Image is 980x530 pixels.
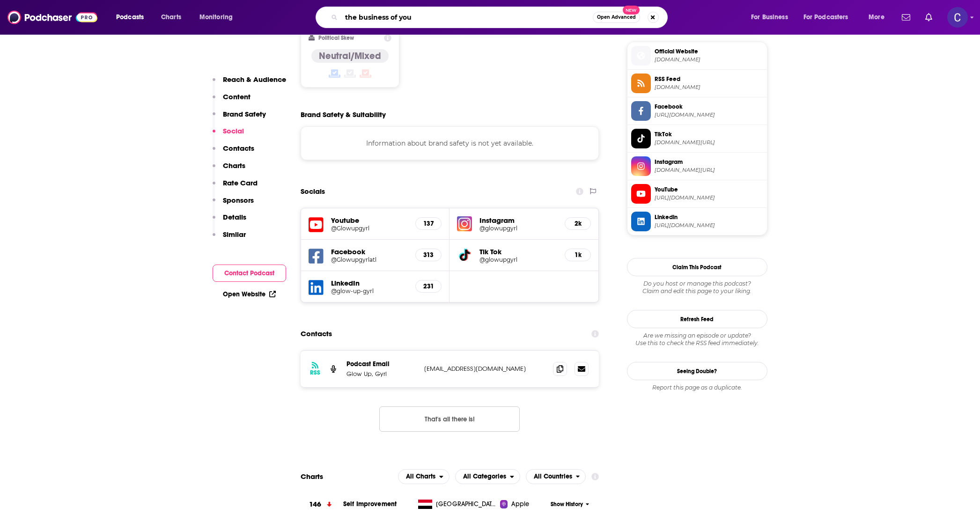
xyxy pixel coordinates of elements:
[341,10,593,25] input: Search podcasts, credits, & more...
[213,196,254,213] button: Sponsors
[631,184,763,204] a: YouTube[URL][DOMAIN_NAME]
[301,472,323,481] h2: Charts
[213,161,245,178] button: Charts
[309,499,321,510] h3: 146
[346,360,417,368] p: Podcast Email
[193,10,245,25] button: open menu
[479,256,557,263] a: @glowupgyrl
[655,222,763,229] span: https://www.linkedin.com/company/glow-up-gyrl
[331,287,408,294] a: @glow-up-gyrl
[457,216,472,231] img: iconImage
[223,92,251,101] p: Content
[406,473,435,480] span: All Charts
[869,11,884,24] span: More
[398,469,449,484] h2: Platforms
[26,15,46,22] div: v 4.0.25
[414,500,500,509] a: [GEOGRAPHIC_DATA]
[655,158,763,166] span: Instagram
[331,256,408,263] a: @Glowupgyrlatl
[110,10,156,25] button: open menu
[301,325,332,343] h2: Contacts
[301,492,343,517] a: 146
[921,9,936,25] a: Show notifications dropdown
[627,310,767,328] button: Refresh Feed
[199,11,233,24] span: Monitoring
[223,196,254,205] p: Sponsors
[93,54,101,62] img: tab_keywords_by_traffic_grey.svg
[655,130,763,139] span: TikTok
[223,75,286,84] p: Reach & Audience
[593,12,640,23] button: Open AdvancedNew
[655,75,763,83] span: RSS Feed
[223,161,245,170] p: Charts
[655,111,763,118] span: https://www.facebook.com/Glowupgyrlatl
[7,8,97,26] img: Podchaser - Follow, Share and Rate Podcasts
[318,35,354,41] h2: Political Skew
[797,10,862,25] button: open menu
[223,178,258,187] p: Rate Card
[597,15,636,20] span: Open Advanced
[551,501,583,508] span: Show History
[862,10,896,25] button: open menu
[213,75,286,92] button: Reach & Audience
[343,500,397,508] a: Self Improvement
[898,9,914,25] a: Show notifications dropdown
[15,24,22,32] img: website_grey.svg
[655,139,763,146] span: tiktok.com/@glowupgyrl
[103,55,158,61] div: Keywords by Traffic
[947,7,968,28] img: User Profile
[223,144,254,153] p: Contacts
[655,194,763,201] span: https://www.youtube.com/@Glowupgyrl
[655,213,763,221] span: Linkedin
[655,47,763,56] span: Official Website
[627,280,767,287] span: Do you host or manage this podcast?
[15,15,22,22] img: logo_orange.svg
[25,54,33,62] img: tab_domain_overview_orange.svg
[627,258,767,276] button: Claim This Podcast
[455,469,520,484] button: open menu
[511,500,529,509] span: Apple
[331,216,408,225] h5: Youtube
[424,365,546,373] p: [EMAIL_ADDRESS][DOMAIN_NAME]
[655,103,763,111] span: Facebook
[631,212,763,231] a: Linkedin[URL][DOMAIN_NAME]
[436,500,497,509] span: Yemen
[463,473,506,480] span: All Categories
[319,50,381,62] h4: Neutral/Mixed
[223,213,246,221] p: Details
[655,185,763,194] span: YouTube
[24,24,103,32] div: Domain: [DOMAIN_NAME]
[213,126,244,144] button: Social
[301,126,599,160] div: Information about brand safety is not yet available.
[223,230,246,239] p: Similar
[623,6,640,15] span: New
[331,279,408,287] h5: LinkedIn
[346,370,417,378] p: Glow Up, Gyrl
[301,110,386,119] h2: Brand Safety & Suitability
[534,473,572,480] span: All Countries
[213,110,266,127] button: Brand Safety
[947,7,968,28] span: Logged in as publicityxxtina
[627,362,767,380] a: Seeing Double?
[213,265,286,282] button: Contact Podcast
[631,74,763,93] a: RSS Feed[DOMAIN_NAME]
[331,225,408,232] a: @Glowupgyrl
[423,220,434,228] h5: 137
[631,101,763,121] a: Facebook[URL][DOMAIN_NAME]
[324,7,677,28] div: Search podcasts, credits, & more...
[223,126,244,135] p: Social
[655,84,763,91] span: feeds.megaphone.fm
[36,55,84,61] div: Domain Overview
[379,406,520,432] button: Nothing here.
[161,11,181,24] span: Charts
[213,92,251,110] button: Content
[573,251,583,259] h5: 1k
[479,225,557,232] a: @glowupgyrl
[155,10,187,25] a: Charts
[526,469,586,484] button: open menu
[751,11,788,24] span: For Business
[223,290,276,298] a: Open Website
